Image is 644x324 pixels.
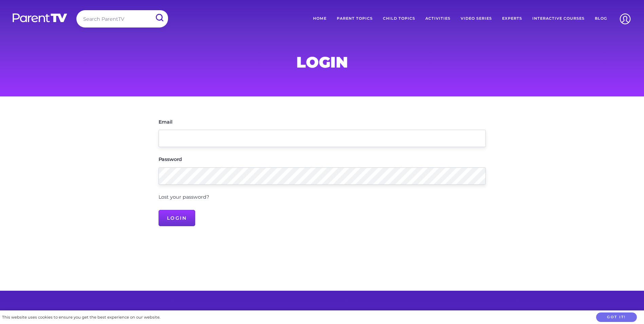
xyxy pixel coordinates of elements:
a: Lost your password? [159,194,209,200]
a: Experts [497,10,527,27]
a: Child Topics [378,10,420,27]
a: Blog [590,10,612,27]
a: Video Series [456,10,497,27]
div: This website uses cookies to ensure you get the best experience on our website. [2,314,160,321]
a: Interactive Courses [527,10,590,27]
img: Account [617,10,634,28]
img: parenttv-logo-white.4c85aaf.svg [12,13,68,23]
input: Submit [150,10,168,25]
label: Password [159,157,182,162]
label: Email [159,120,172,124]
a: Home [308,10,332,27]
a: Parent Topics [332,10,378,27]
input: Login [159,210,196,226]
input: Search ParentTV [76,10,168,28]
a: Activities [420,10,456,27]
button: Got it! [596,312,637,322]
h1: Login [159,55,486,69]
